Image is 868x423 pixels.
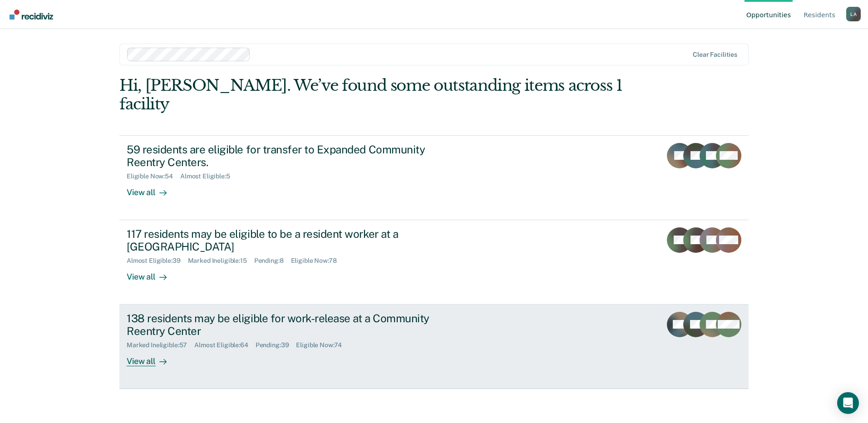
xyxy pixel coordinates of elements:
[10,10,53,20] img: Recidiviz
[846,7,861,21] button: Profile dropdown button
[127,265,178,282] div: View all
[119,220,749,305] a: 117 residents may be eligible to be a resident worker at a [GEOGRAPHIC_DATA]Almost Eligible:39Mar...
[119,305,749,389] a: 138 residents may be eligible for work-release at a Community Reentry CenterMarked Ineligible:57A...
[127,257,188,265] div: Almost Eligible : 39
[127,227,445,254] div: 117 residents may be eligible to be a resident worker at a [GEOGRAPHIC_DATA]
[127,349,178,367] div: View all
[119,76,623,113] div: Hi, [PERSON_NAME]. We’ve found some outstanding items across 1 facility
[127,180,178,198] div: View all
[254,257,291,265] div: Pending : 8
[127,312,445,338] div: 138 residents may be eligible for work-release at a Community Reentry Center
[180,172,237,180] div: Almost Eligible : 5
[846,7,861,21] div: L A
[127,143,445,169] div: 59 residents are eligible for transfer to Expanded Community Reentry Centers.
[127,172,180,180] div: Eligible Now : 54
[693,51,737,59] div: Clear facilities
[119,135,749,220] a: 59 residents are eligible for transfer to Expanded Community Reentry Centers.Eligible Now:54Almos...
[256,341,296,349] div: Pending : 39
[188,257,254,265] div: Marked Ineligible : 15
[296,341,349,349] div: Eligible Now : 74
[291,257,344,265] div: Eligible Now : 78
[127,341,194,349] div: Marked Ineligible : 57
[194,341,256,349] div: Almost Eligible : 64
[837,392,859,414] div: Open Intercom Messenger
